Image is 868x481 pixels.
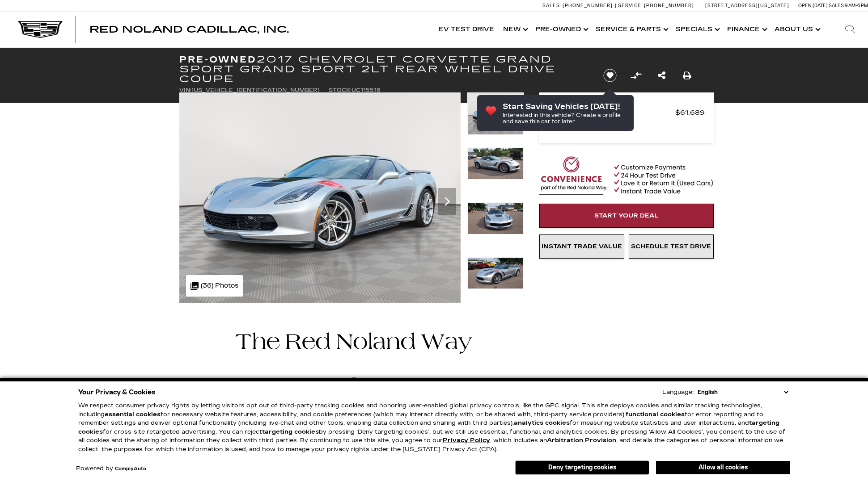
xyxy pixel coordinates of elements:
strong: targeting cookies [78,419,779,435]
a: Service & Parts [591,12,671,47]
h1: 2017 Chevrolet Corvette Grand Sport Grand Sport 2LT Rear Wheel Drive Coupe [179,54,589,84]
img: Used 2017 BLADE SILVER METALLIC Chevrolet Grand Sport 2LT image 1 [467,92,524,135]
span: Sales: [829,3,845,8]
select: Language Select [695,388,790,397]
a: Start Your Deal [539,204,714,228]
a: EV Test Drive [434,12,499,47]
span: 9 AM-6 PM [845,3,868,8]
a: ComplyAuto [115,466,146,472]
a: Share this Pre-Owned 2017 Chevrolet Corvette Grand Sport Grand Sport 2LT Rear Wheel Drive Coupe [658,69,665,82]
a: Red [PERSON_NAME] $61,689 [548,106,705,119]
button: Deny targeting cookies [515,460,649,475]
a: Privacy Policy [443,437,490,444]
strong: analytics cookies [514,419,570,427]
a: Pre-Owned [531,12,591,47]
div: Powered by [76,466,146,472]
a: Schedule Test Drive [629,234,714,259]
a: Sales: [PHONE_NUMBER] [542,3,615,8]
span: [US_VEHICLE_IDENTIFICATION_NUMBER] [191,87,320,93]
img: Used 2017 BLADE SILVER METALLIC Chevrolet Grand Sport 2LT image 3 [467,202,524,234]
span: Sales: [542,3,561,8]
img: Used 2017 BLADE SILVER METALLIC Chevrolet Grand Sport 2LT image 2 [467,147,524,180]
span: Red Noland Cadillac, Inc. [89,24,289,35]
span: Schedule Test Drive [631,243,711,250]
img: Used 2017 BLADE SILVER METALLIC Chevrolet Grand Sport 2LT image 4 [467,257,524,289]
div: Next [438,188,456,215]
span: Red [PERSON_NAME] [548,106,675,119]
button: Compare vehicle [629,69,643,82]
img: Cadillac Dark Logo with Cadillac White Text [18,21,63,38]
button: Allow all cookies [656,461,790,474]
p: We respect consumer privacy rights by letting visitors opt out of third-party tracking cookies an... [78,402,790,454]
span: Start Your Deal [594,212,659,219]
strong: functional cookies [626,411,685,418]
span: Stock: [329,87,351,93]
span: $61,689 [675,106,705,119]
a: Finance [723,12,770,47]
img: Used 2017 BLADE SILVER METALLIC Chevrolet Grand Sport 2LT image 1 [179,92,461,303]
a: Service: [PHONE_NUMBER] [615,3,696,8]
span: Your Privacy & Cookies [78,386,156,398]
strong: essential cookies [105,411,161,418]
a: [STREET_ADDRESS][US_STATE] [705,3,789,8]
button: Save vehicle [600,68,620,83]
strong: Arbitration Provision [547,437,616,444]
a: Print this Pre-Owned 2017 Chevrolet Corvette Grand Sport Grand Sport 2LT Rear Wheel Drive Coupe [683,69,691,82]
a: About Us [770,12,823,47]
a: Details [548,119,705,131]
span: UC115516 [351,87,381,93]
span: Instant Trade Value [542,243,622,250]
span: VIN: [179,87,191,93]
a: Instant Trade Value [539,234,624,259]
span: [PHONE_NUMBER] [563,3,613,8]
span: [PHONE_NUMBER] [644,3,694,8]
a: Specials [671,12,723,47]
a: Red Noland Cadillac, Inc. [89,25,289,34]
span: Service: [618,3,643,8]
strong: targeting cookies [262,428,319,435]
a: New [499,12,531,47]
strong: Pre-Owned [179,54,257,65]
div: (36) Photos [186,275,243,297]
span: Open [DATE] [798,3,828,8]
div: Language: [662,389,694,395]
